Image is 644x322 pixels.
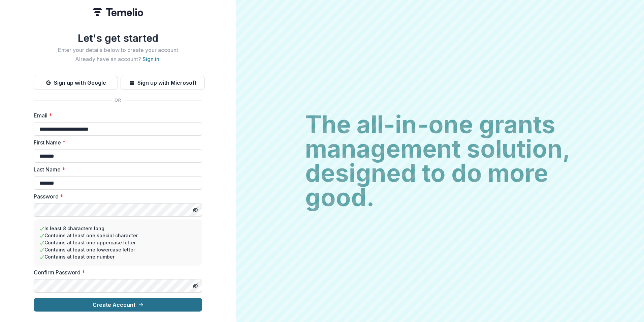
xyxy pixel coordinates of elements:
[34,192,198,200] label: Password
[34,47,202,53] h2: Enter your details below to create your account
[34,111,198,119] label: Email
[34,298,202,312] button: Create Account
[121,76,205,89] button: Sign up with Microsoft
[93,8,143,16] img: Temelio
[39,246,197,253] li: Contains at least one lowercase letter
[39,232,197,239] li: Contains at least one special character
[39,225,197,232] li: Is least 8 characters long
[34,56,202,62] h2: Already have an account? .
[190,280,201,291] button: Toggle password visibility
[34,138,198,146] label: First Name
[34,268,198,276] label: Confirm Password
[39,239,197,246] li: Contains at least one uppercase letter
[34,165,198,173] label: Last Name
[190,205,201,215] button: Toggle password visibility
[39,253,197,260] li: Contains at least one number
[142,56,159,62] a: Sign in
[34,76,118,89] button: Sign up with Google
[34,32,202,44] h1: Let's get started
